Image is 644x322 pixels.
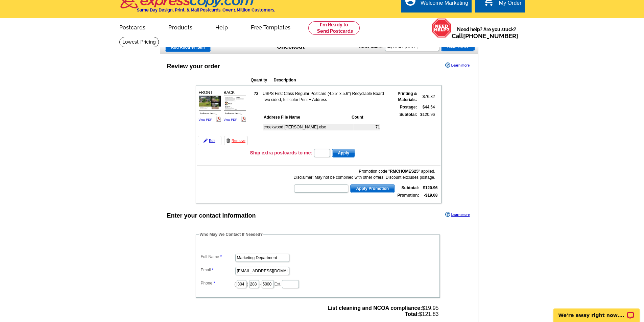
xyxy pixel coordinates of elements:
[350,184,395,193] button: Apply Promotion
[424,193,438,198] strong: -$19.08
[137,7,275,13] h4: Same Day Design, Print, & Mail Postcards. Over 1 Million Customers.
[445,63,470,68] a: Learn more
[452,26,522,40] span: Need help? Are you stuck?
[549,301,644,322] iframe: LiveChat chat widget
[398,91,417,102] strong: Printing & Materials:
[198,136,221,145] a: Edit
[223,89,247,123] div: BACK
[293,168,435,180] div: Promotion code " " applied. Disclaimer: May not be combined with other offers. Discount excludes ...
[165,43,211,52] a: Add Another Item
[405,311,419,317] strong: Total:
[199,112,219,115] span: Undercontract_...
[204,139,208,143] img: pencil-icon.gif
[199,118,212,121] a: View PDF
[198,89,222,123] div: FRONT
[199,96,221,110] img: small-thumb.jpg
[241,117,246,122] img: pdf_logo.png
[165,43,211,51] span: Add Another Item
[224,118,237,121] a: View PDF
[445,212,470,217] a: Learn more
[262,90,390,103] td: USPS First Class Regular Postcard (4.25" x 5.6") Recyclable Board Two sided, full color Print + A...
[400,105,417,109] strong: Postage:
[432,18,452,38] img: help
[226,139,230,143] img: trashcan-icon.gif
[216,117,221,122] img: pdf_logo.png
[328,305,422,311] strong: List cleaning and NCOA compliance:
[351,184,395,193] span: Apply Promotion
[201,280,235,286] label: Phone
[201,267,235,273] label: Email
[423,185,437,190] strong: $120.96
[332,149,355,157] button: Apply
[199,278,436,289] dd: ( ) - Ext.
[273,77,397,83] th: Description
[400,112,417,117] strong: Subtotal:
[167,62,220,71] div: Review your order
[398,193,419,198] strong: Promotion:
[199,231,263,238] legend: Who May We Contact If Needed?
[452,32,518,40] span: Call
[390,169,419,174] b: RMCHOMES25
[167,211,256,220] div: Enter your contact information
[201,254,235,260] label: Full Name
[109,19,157,35] a: Postcards
[328,305,438,317] span: $19.95 $121.83
[351,114,380,121] th: Count
[263,114,351,121] th: Address File Name
[354,124,380,130] td: 71
[240,19,302,35] a: Free Templates
[205,19,239,35] a: Help
[158,19,203,35] a: Products
[418,104,435,110] td: $44.64
[254,91,258,96] strong: 72
[224,136,248,145] a: Remove
[418,111,435,146] td: $120.96
[250,150,312,156] h3: Ship extra postcards to me:
[463,32,518,40] a: [PHONE_NUMBER]
[224,96,246,110] img: small-thumb.jpg
[251,77,273,83] th: Quantity
[263,124,354,130] td: creekwood [PERSON_NAME].xlsx
[418,90,435,103] td: $76.32
[332,149,355,157] span: Apply
[402,185,419,190] strong: Subtotal:
[224,112,244,115] span: Undercontract_...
